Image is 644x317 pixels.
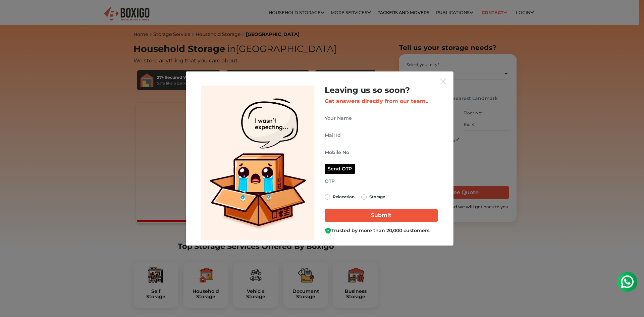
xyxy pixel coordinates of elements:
[325,112,438,124] input: Your Name
[201,86,315,240] img: Lead Welcome Image
[325,129,438,141] input: Mail Id
[325,227,331,234] img: Boxigo Customer Shield
[333,193,355,201] label: Relocation
[7,7,20,20] img: whatsapp-icon.svg
[440,78,446,85] img: exit
[325,164,355,174] button: Send OTP
[325,175,438,187] input: OTP
[325,147,438,158] input: Mobile No
[369,193,385,201] label: Storage
[325,227,438,234] div: Trusted by more than 20,000 customers.
[325,209,438,222] input: Submit
[325,86,438,95] h2: Leaving us so soon?
[325,98,438,104] h3: Get answers directly from our team..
